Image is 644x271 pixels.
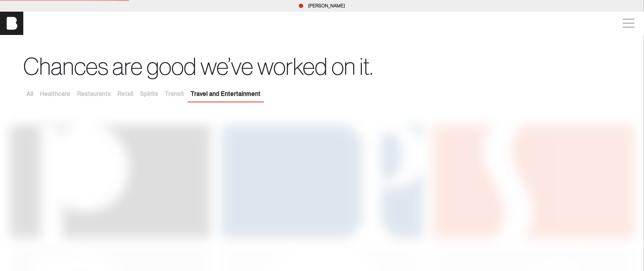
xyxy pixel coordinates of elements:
button: Transit [162,86,187,102]
a: [PERSON_NAME] [309,3,345,9]
button: Spirits [137,86,162,102]
button: Healthcare [37,86,74,102]
button: Travel and Entertainment [187,86,264,102]
button: Retail [114,86,137,102]
button: Restaurants [74,86,114,102]
button: All [23,86,37,102]
h1: Chances are good we’ve worked on it. [23,52,621,80]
